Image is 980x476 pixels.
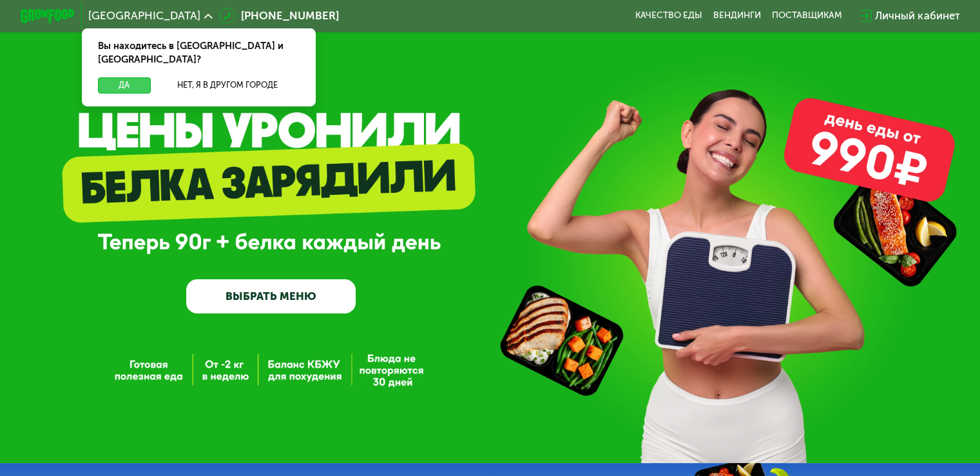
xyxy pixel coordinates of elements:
div: поставщикам [772,10,842,21]
button: Да [98,77,150,94]
span: [GEOGRAPHIC_DATA] [88,10,200,21]
button: Нет, я в другом городе [156,77,300,94]
a: Качество еды [635,10,702,21]
a: [PHONE_NUMBER] [219,8,339,24]
a: Вендинги [713,10,761,21]
div: Личный кабинет [875,8,959,24]
a: ВЫБРАТЬ МЕНЮ [186,279,356,313]
div: Вы находитесь в [GEOGRAPHIC_DATA] и [GEOGRAPHIC_DATA]? [82,28,316,77]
